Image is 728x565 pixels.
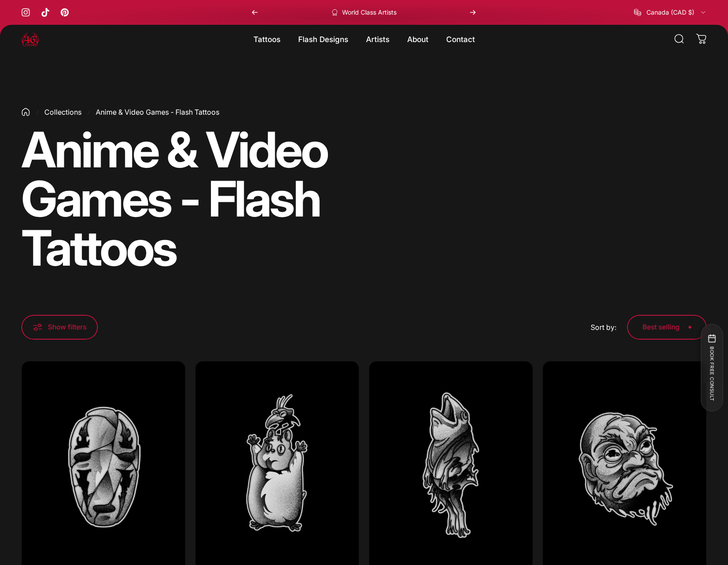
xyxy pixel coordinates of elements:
animate-element: - [179,174,199,224]
summary: About [398,30,437,48]
li: Anime & Video Games - Flash Tattoos [89,108,220,116]
nav: Primary [245,30,484,48]
animate-element: Anime [21,125,158,174]
animate-element: Video [206,125,327,174]
summary: Artists [357,30,398,48]
a: Collections [44,108,82,116]
nav: breadcrumbs [21,108,475,116]
animate-element: Tattoos [21,224,176,273]
a: 0 items [692,29,711,49]
animate-element: & [167,125,197,174]
button: BOOK FREE CONSULT [701,324,723,412]
summary: Flash Designs [289,30,357,48]
animate-element: Games [21,174,171,224]
button: Show filters [21,315,98,340]
a: Contact [437,30,484,48]
p: World Class Artists [342,8,397,16]
span: Canada (CAD $) [646,8,694,16]
summary: Tattoos [245,30,289,48]
span: Sort by: [591,323,616,332]
animate-element: Flash [208,174,320,224]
